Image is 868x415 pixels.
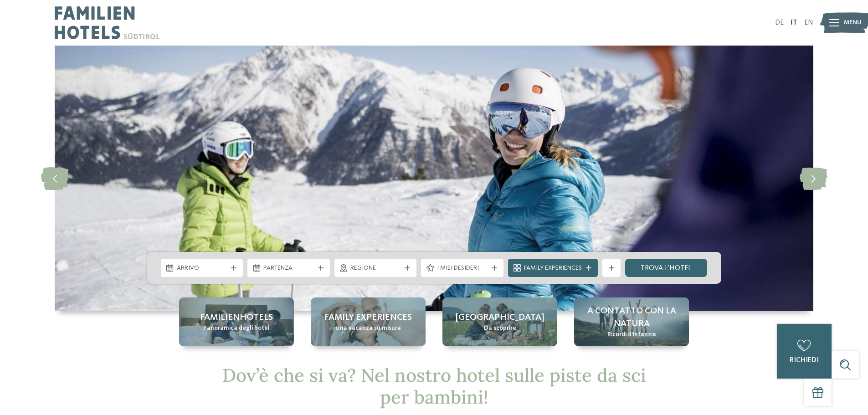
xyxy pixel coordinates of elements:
a: richiedi [777,324,832,379]
span: Dov’è che si va? Nel nostro hotel sulle piste da sci per bambini! [222,364,646,409]
span: Da scoprire [484,324,516,333]
a: trova l’hotel [625,259,708,277]
span: Una vacanza su misura [335,324,401,333]
span: Familienhotels [200,311,273,324]
img: Hotel sulle piste da sci per bambini: divertimento senza confini [55,46,813,311]
span: Ricordi d’infanzia [607,330,656,339]
span: I miei desideri [437,264,488,273]
span: Arrivo [177,264,227,273]
span: Panoramica degli hotel [203,324,270,333]
a: Hotel sulle piste da sci per bambini: divertimento senza confini Familienhotels Panoramica degli ... [179,297,294,346]
span: A contatto con la natura [583,305,680,330]
span: Menu [844,18,862,27]
a: Hotel sulle piste da sci per bambini: divertimento senza confini [GEOGRAPHIC_DATA] Da scoprire [442,297,557,346]
span: [GEOGRAPHIC_DATA] [456,311,544,324]
span: richiedi [790,357,819,364]
a: IT [791,19,797,26]
a: EN [804,19,813,26]
span: Family Experiences [524,264,582,273]
a: Hotel sulle piste da sci per bambini: divertimento senza confini A contatto con la natura Ricordi... [574,297,689,346]
span: Partenza [263,264,314,273]
span: Family experiences [324,311,412,324]
a: Hotel sulle piste da sci per bambini: divertimento senza confini Family experiences Una vacanza s... [311,297,426,346]
span: Regione [350,264,401,273]
a: DE [775,19,784,26]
